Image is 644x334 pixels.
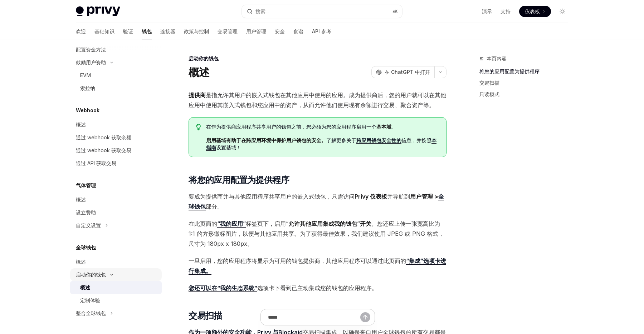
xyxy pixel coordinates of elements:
[482,8,492,14] font: 演示
[391,124,396,130] font: 。
[70,56,162,69] button: 切换提示用户资助部分
[160,23,175,40] a: 连接器
[184,23,209,40] a: 政策与控制
[479,68,540,74] font: 将您的应用配置为提供程序
[479,89,574,100] a: 只读模式
[392,9,395,14] font: ⌘
[401,137,431,143] font: 信息，并按照
[142,28,152,34] font: 钱包
[70,157,162,170] a: 通过 API 获取交易
[479,91,499,97] font: 只读模式
[76,6,120,16] img: 灯光标志
[268,309,360,325] input: 提问...
[383,257,406,264] font: 此页面的
[70,206,162,219] a: 设立赞助
[123,28,133,34] font: 验证
[76,310,106,316] font: 整合全球钱包
[80,72,91,78] font: EVM
[76,147,131,153] font: 通过 webhook 获取交易
[189,257,383,264] font: 一旦启用，您的应用程序将显示为可用的钱包提供商，其他应用程序可以通过
[76,160,116,166] font: 通过 API 获取交易
[479,80,499,86] font: 交易扫描
[76,196,86,203] font: 概述
[501,8,511,14] font: 支持
[70,294,162,307] a: 定制体验
[206,137,326,143] font: 启用基域有助于在跨应用环境中保护用户钱包的安全。
[94,23,114,40] a: 基础知识
[189,91,446,109] font: 是指允许其用户的嵌入式钱包在其他应用中使用的应用。成为提供商后，您的用户就可以在其他应用中使用其嵌入式钱包和您应用中的资产，从而允许他们使用现有余额进行交易、聚合资产等。
[255,8,269,14] font: 搜索...
[275,28,285,34] font: 安全
[76,222,101,228] font: 自定义设置
[80,85,95,91] font: 索拉纳
[189,284,257,292] a: 您还可以在“我的生态系统”
[142,23,152,40] a: 钱包
[94,28,114,34] font: 基础知识
[70,193,162,206] a: 概述
[80,297,100,303] font: 定制体验
[376,124,391,130] font: 基本域
[76,121,86,128] font: 概述
[216,144,241,150] font: 设置基域！
[479,66,574,77] a: 将您的应用配置为提供程序
[160,28,175,34] font: 连接器
[76,259,86,265] font: 概述
[70,281,162,294] a: 概述
[218,28,238,34] font: 交易管理
[76,134,131,140] font: 通过 webhook 获取余额
[70,82,162,95] a: 索拉纳
[525,8,540,14] font: 仪表板
[288,220,371,227] font: 允许其他应用集成我的钱包”开关
[189,220,217,227] font: 在此页面的
[189,284,257,291] font: 您还可以在“我的生态系统”
[410,193,438,200] font: 用户管理 >
[501,8,511,15] a: 支持
[479,77,574,89] a: 交易扫描
[372,284,377,291] font: 。
[356,137,401,143] font: 跨应用钱包安全性的
[206,124,376,130] font: 在作为提供商应用程序共享用户的钱包之前，您必须为您的应用程序启用一个
[70,255,162,268] a: 概述
[76,107,99,113] font: Webhook
[487,55,507,61] font: 本页内容
[70,144,162,157] a: 通过 webhook 获取交易
[387,193,410,200] font: 并导航到
[206,137,436,150] font: 本指南
[371,66,434,78] button: 在 ChatGPT 中打开
[557,6,568,17] button: 切换暗模式
[355,193,387,200] font: Privy 仪表板
[76,59,106,65] font: 鼓励用户资助
[76,182,96,188] font: 气体管理
[246,28,266,34] font: 用户管理
[196,124,201,130] svg: 提示
[206,203,223,210] font: 部分。
[246,220,288,227] font: 标签页下，启用“
[312,28,331,34] font: API 参考
[76,244,96,250] font: 全球钱包
[189,220,444,247] font: 。您还应上传一张宽高比为 1:1 的方形徽标图片，以便与其他应用共享。为了获得最佳效果，我们建议使用 JPEG 或 PNG 格式，尺寸为 180px x 180px。
[189,193,355,200] font: 要成为提供商并与其他应用程序共享用户的嵌入式钱包，只需访问
[482,8,492,15] a: 演示
[76,209,96,215] font: 设立赞助
[189,193,444,210] a: 全球钱包
[76,28,86,34] font: 欢迎
[217,220,246,228] a: “我的应用”
[80,284,90,290] font: 概述
[257,284,372,291] font: 选项卡下看到已主动集成您的钱包的应用程序
[184,28,209,34] font: 政策与控制
[70,118,162,131] a: 概述
[246,23,266,40] a: 用户管理
[123,23,133,40] a: 验证
[312,23,331,40] a: API 参考
[385,69,430,75] font: 在 ChatGPT 中打开
[189,55,219,61] font: 启动你的钱包
[356,137,401,144] a: 跨应用钱包安全性的
[70,131,162,144] a: 通过 webhook 获取余额
[189,257,446,275] a: “集成”选项卡进行集成。
[242,5,402,18] button: 打开搜索
[70,268,162,281] button: 切换启动您的钱包部分
[70,219,162,232] button: 切换自定义设置部分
